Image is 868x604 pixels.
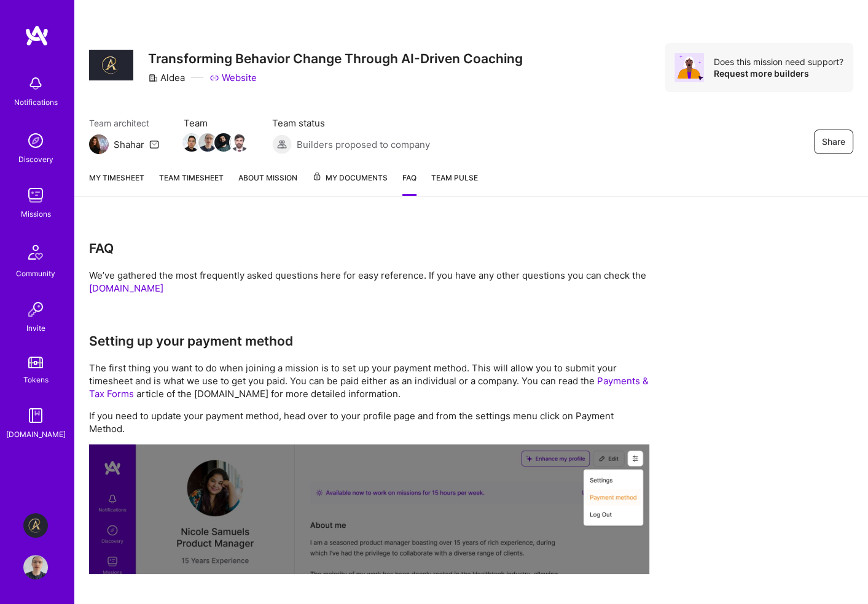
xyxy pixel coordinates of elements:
[89,282,163,294] a: [DOMAIN_NAME]
[232,132,248,153] a: Team Member Avatar
[431,173,478,182] span: Team Pulse
[272,117,430,130] span: Team status
[23,513,48,538] img: Aldea: Transforming Behavior Change Through AI-Driven Coaching
[89,362,649,400] p: The first thing you want to do when joining a mission is to set up your payment method. This will...
[25,25,49,47] img: logo
[822,136,845,148] span: Share
[89,134,109,154] img: Team Architect
[89,171,144,196] a: My timesheet
[28,357,43,368] img: tokens
[182,133,201,152] img: Team Member Avatar
[89,375,649,400] a: Payments & Tax Forms
[14,96,58,109] div: Notifications
[200,132,216,153] a: Team Member Avatar
[89,117,159,130] span: Team architect
[114,138,144,151] div: Shahar
[214,133,233,152] img: Team Member Avatar
[89,241,649,256] h3: FAQ
[21,207,51,220] div: Missions
[402,171,416,196] a: FAQ
[89,444,649,573] img: Setting up your payment method
[216,132,232,153] a: Team Member Avatar
[312,171,388,196] a: My Documents
[23,71,48,96] img: bell
[89,333,649,349] h3: Setting up your payment method
[209,71,257,84] a: Website
[149,139,159,149] i: icon Mail
[184,132,200,153] a: Team Member Avatar
[674,53,704,82] img: Avatar
[198,133,217,152] img: Team Member Avatar
[148,71,185,84] div: Aldea
[272,134,292,154] img: Builders proposed to company
[714,68,843,79] div: Request more builders
[18,153,53,166] div: Discovery
[230,133,249,152] img: Team Member Avatar
[89,409,649,435] p: If you need to update your payment method, head over to your profile page and from the settings m...
[23,555,48,579] img: User Avatar
[23,128,48,153] img: discovery
[6,428,66,441] div: [DOMAIN_NAME]
[238,171,297,196] a: About Mission
[20,513,51,538] a: Aldea: Transforming Behavior Change Through AI-Driven Coaching
[148,73,158,83] i: icon CompanyGray
[714,56,843,68] div: Does this mission need support?
[20,555,51,579] a: User Avatar
[184,117,248,130] span: Team
[297,138,430,151] span: Builders proposed to company
[148,51,523,66] h3: Transforming Behavior Change Through AI-Driven Coaching
[23,183,48,207] img: teamwork
[814,130,853,154] button: Share
[312,171,388,185] span: My Documents
[23,403,48,428] img: guide book
[23,373,49,386] div: Tokens
[89,50,133,81] img: Company Logo
[16,267,55,280] div: Community
[159,171,224,196] a: Team timesheet
[21,238,50,267] img: Community
[89,269,649,295] p: We’ve gathered the most frequently asked questions here for easy reference. If you have any other...
[23,297,48,322] img: Invite
[431,171,478,196] a: Team Pulse
[26,322,45,335] div: Invite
